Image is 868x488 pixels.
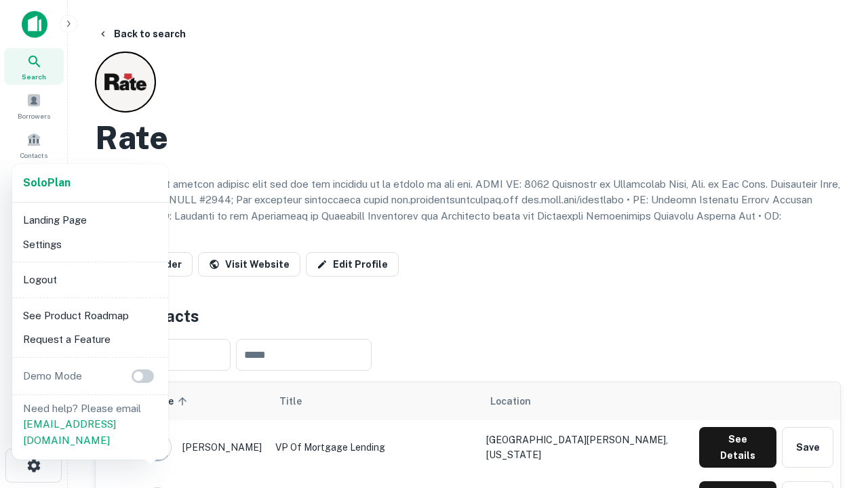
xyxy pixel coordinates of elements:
li: Request a Feature [18,327,163,352]
li: Settings [18,232,163,257]
li: Landing Page [18,208,163,232]
strong: Solo Plan [23,176,71,189]
li: See Product Roadmap [18,304,163,328]
p: Need help? Please email [23,401,157,449]
li: Logout [18,268,163,292]
iframe: Chat Widget [800,336,868,401]
p: Demo Mode [18,368,87,384]
a: [EMAIL_ADDRESS][DOMAIN_NAME] [23,418,116,446]
a: SoloPlan [23,175,71,191]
